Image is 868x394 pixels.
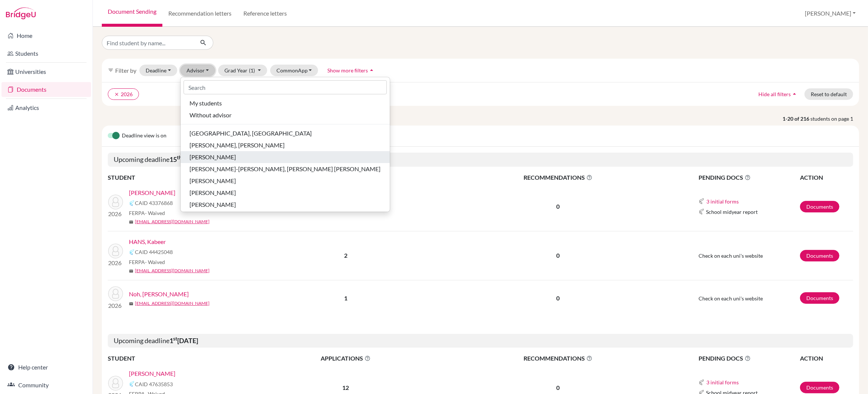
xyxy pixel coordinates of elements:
[108,195,123,209] img: GOEL, Ishaan
[173,336,177,342] sup: st
[190,99,222,108] span: My students
[108,153,853,167] h5: Upcoming deadline
[190,153,236,162] span: [PERSON_NAME]
[135,248,173,256] span: CAID 44425048
[706,378,739,387] button: 3 initial forms
[801,6,859,20] button: [PERSON_NAME]
[1,64,91,79] a: Universities
[129,237,166,246] a: HANS, Kabeer
[129,290,189,299] a: Noh, [PERSON_NAME]
[249,67,255,74] span: (1)
[800,354,853,363] th: ACTION
[342,384,349,391] b: 12
[435,251,680,260] p: 0
[177,154,182,160] sup: th
[321,65,382,76] button: Show more filtersarrow_drop_up
[135,267,210,274] a: [EMAIL_ADDRESS][DOMAIN_NAME]
[1,28,91,43] a: Home
[181,151,390,163] button: [PERSON_NAME]
[752,88,804,100] button: Hide all filtersarrow_drop_up
[108,286,123,301] img: Noh, Hyeonggyun
[800,201,839,212] a: Documents
[129,249,135,255] img: Common App logo
[218,65,267,76] button: Grad Year(1)
[758,91,791,97] span: Hide all filters
[108,67,114,73] i: filter_list
[783,115,810,123] strong: 1-20 of 216
[1,46,91,61] a: Students
[145,259,165,265] span: - Waived
[108,334,853,348] h5: Upcoming deadline
[135,300,210,307] a: [EMAIL_ADDRESS][DOMAIN_NAME]
[181,109,390,121] button: Without advisor
[139,65,177,76] button: Deadline
[699,209,705,215] img: Common App logo
[1,378,91,393] a: Community
[108,301,123,310] p: 2026
[108,173,256,182] th: STUDENT
[180,65,216,76] button: Advisor
[1,100,91,115] a: Analytics
[190,200,236,209] span: [PERSON_NAME]
[699,253,763,259] span: Check on each uni's website
[699,198,705,204] img: Common App logo
[344,294,347,302] b: 1
[810,115,859,123] span: students on page 1
[181,139,390,151] button: [PERSON_NAME], [PERSON_NAME]
[129,258,165,266] span: FERPA
[108,258,123,267] p: 2026
[804,88,853,100] button: Reset to default
[181,127,390,139] button: [GEOGRAPHIC_DATA], [GEOGRAPHIC_DATA]
[791,90,798,98] i: arrow_drop_up
[181,163,390,175] button: [PERSON_NAME]-[PERSON_NAME], [PERSON_NAME] [PERSON_NAME]
[114,92,119,97] i: clear
[108,376,123,391] img: Chen, Siyu
[435,202,680,211] p: 0
[699,380,705,385] img: Common App logo
[129,302,133,306] span: mail
[190,111,231,120] span: Without advisor
[190,141,285,150] span: [PERSON_NAME], [PERSON_NAME]
[1,82,91,97] a: Documents
[108,209,123,218] p: 2026
[706,208,758,216] span: School midyear report
[169,336,198,345] b: 1 [DATE]
[102,36,194,50] input: Find student by name...
[190,165,381,173] span: [PERSON_NAME]-[PERSON_NAME], [PERSON_NAME] [PERSON_NAME]
[181,199,390,211] button: [PERSON_NAME]
[129,369,175,378] a: [PERSON_NAME]
[129,209,165,217] span: FERPA
[122,131,166,140] span: Deadline view is on
[1,360,91,375] a: Help center
[190,176,236,185] span: [PERSON_NAME]
[181,187,390,199] button: [PERSON_NAME]
[108,88,139,100] button: clear2026
[181,97,390,109] button: My students
[257,354,435,363] span: APPLICATIONS
[327,67,368,74] span: Show more filters
[145,210,165,216] span: - Waived
[129,200,135,206] img: Common App logo
[800,250,839,261] a: Documents
[368,66,375,74] i: arrow_drop_up
[190,129,312,138] span: [GEOGRAPHIC_DATA], [GEOGRAPHIC_DATA]
[129,220,133,224] span: mail
[108,354,256,363] th: STUDENT
[699,173,799,182] span: PENDING DOCS
[344,252,347,259] b: 2
[435,173,680,182] span: RECOMMENDATIONS
[181,175,390,187] button: [PERSON_NAME]
[180,77,390,212] div: Advisor
[135,380,173,388] span: CAID 47635853
[435,383,680,392] p: 0
[6,7,36,19] img: Bridge-U
[129,188,175,197] a: [PERSON_NAME]
[800,382,839,393] a: Documents
[270,65,318,76] button: CommonApp
[435,294,680,303] p: 0
[435,354,680,363] span: RECOMMENDATIONS
[108,244,123,258] img: HANS, Kabeer
[115,67,136,74] span: Filter by
[699,354,799,363] span: PENDING DOCS
[699,295,763,302] span: Check on each uni's website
